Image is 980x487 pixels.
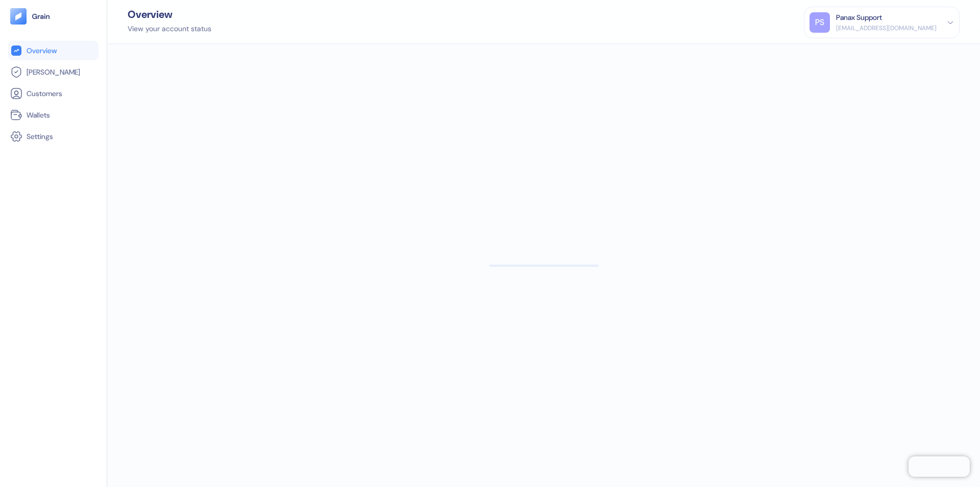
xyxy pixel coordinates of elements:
[10,109,96,121] a: Wallets
[836,12,882,23] div: Panax Support
[27,45,57,56] span: Overview
[27,131,53,142] span: Settings
[10,130,96,143] a: Settings
[909,456,970,477] iframe: Chatra live chat
[10,66,96,78] a: [PERSON_NAME]
[128,9,211,19] div: Overview
[10,44,96,57] a: Overview
[810,12,830,33] div: PS
[836,24,937,33] div: [EMAIL_ADDRESS][DOMAIN_NAME]
[32,13,51,20] img: logo
[27,110,50,120] span: Wallets
[10,87,96,100] a: Customers
[27,88,62,99] span: Customers
[27,67,80,77] span: [PERSON_NAME]
[128,24,211,34] div: View your account status
[10,8,27,25] img: logo-tablet-V2.svg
